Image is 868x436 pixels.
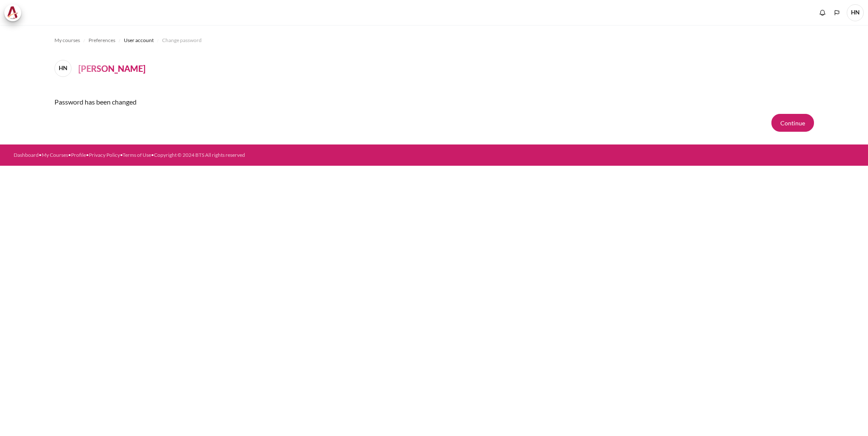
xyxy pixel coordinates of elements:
span: Change password [162,37,202,44]
img: Architeck [7,6,19,19]
span: User account [124,37,154,44]
div: Password has been changed [54,90,814,114]
nav: Navigation bar [54,34,814,47]
a: Change password [162,35,202,45]
a: User menu [847,4,864,21]
span: HN [54,60,71,77]
a: My courses [54,35,80,45]
span: My courses [54,37,80,44]
div: • • • • • [14,151,487,159]
a: My Courses [42,152,68,158]
h4: [PERSON_NAME] [78,62,146,75]
a: Terms of Use [123,152,151,158]
a: Dashboard [14,152,39,158]
a: Preferences [89,35,115,45]
button: Languages [831,6,843,19]
a: Profile [71,152,86,158]
a: Architeck Architeck [4,4,26,21]
a: Copyright © 2024 BTS All rights reserved [154,152,245,158]
span: HN [847,4,864,21]
button: Continue [771,114,814,132]
a: Privacy Policy [89,152,120,158]
div: Show notification window with no new notifications [816,6,829,19]
a: HN [54,60,75,77]
span: Preferences [89,37,115,44]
